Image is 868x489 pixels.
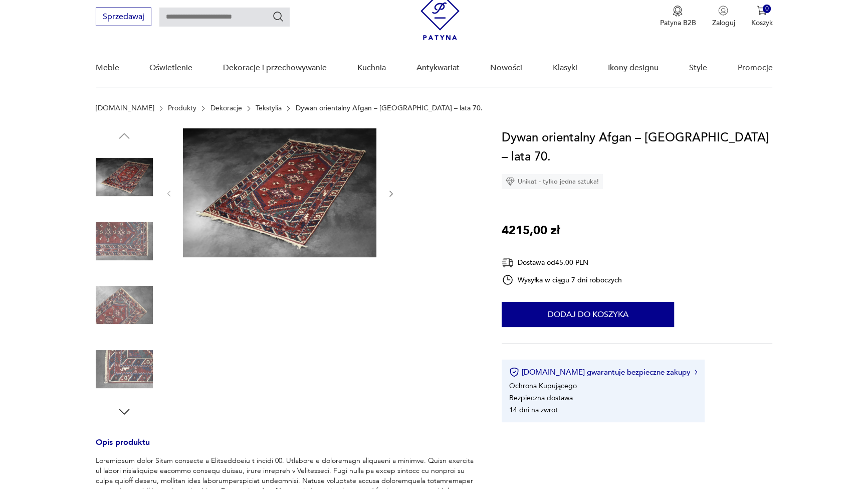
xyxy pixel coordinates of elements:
div: Dostawa od 45,00 PLN [502,256,622,269]
a: Meble [96,49,119,87]
button: Patyna B2B [660,6,696,28]
img: Ikona strzałki w prawo [695,370,698,375]
img: Zdjęcie produktu Dywan orientalny Afgan – Afganistan – lata 70. [96,276,153,334]
h1: Dywan orientalny Afgan – [GEOGRAPHIC_DATA] – lata 70. [502,128,772,167]
a: Kuchnia [357,49,386,87]
a: Nowości [490,49,522,87]
a: [DOMAIN_NAME] [96,104,154,112]
a: Klasyki [553,49,577,87]
a: Ikona medaluPatyna B2B [660,6,696,28]
img: Ikona diamentu [506,177,515,186]
a: Oświetlenie [149,49,192,87]
button: Szukaj [272,11,284,23]
button: Dodaj do koszyka [502,302,674,327]
li: Bezpieczna dostawa [509,393,573,403]
img: Zdjęcie produktu Dywan orientalny Afgan – Afganistan – lata 70. [96,148,153,206]
a: Antykwariat [416,49,460,87]
img: Ikonka użytkownika [718,6,728,16]
div: 0 [763,5,771,13]
img: Zdjęcie produktu Dywan orientalny Afgan – Afganistan – lata 70. [96,341,153,398]
button: Zaloguj [712,6,735,28]
img: Ikona certyfikatu [509,367,519,377]
img: Zdjęcie produktu Dywan orientalny Afgan – Afganistan – lata 70. [183,128,376,257]
button: Sprzedawaj [96,8,151,26]
img: Ikona koszyka [757,6,767,16]
li: 14 dni na zwrot [509,405,558,415]
button: 0Koszyk [751,6,772,28]
li: Ochrona Kupującego [509,381,577,391]
button: [DOMAIN_NAME] gwarantuje bezpieczne zakupy [509,367,697,377]
p: Zaloguj [712,18,735,28]
div: Unikat - tylko jedna sztuka! [502,174,603,189]
a: Sprzedawaj [96,14,151,21]
div: Wysyłka w ciągu 7 dni roboczych [502,274,622,286]
img: Ikona medalu [673,6,683,17]
a: Produkty [168,104,196,112]
img: Ikona dostawy [502,256,514,269]
p: Patyna B2B [660,18,696,28]
a: Style [689,49,707,87]
a: Ikony designu [608,49,659,87]
a: Dekoracje i przechowywanie [223,49,327,87]
p: Dywan orientalny Afgan – [GEOGRAPHIC_DATA] – lata 70. [296,104,483,112]
h3: Opis produktu [96,439,478,456]
a: Dekoracje [210,104,242,112]
a: Promocje [737,49,772,87]
p: Koszyk [751,18,772,28]
p: 4215,00 zł [502,221,560,240]
img: Zdjęcie produktu Dywan orientalny Afgan – Afganistan – lata 70. [96,213,153,270]
a: Tekstylia [256,104,282,112]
